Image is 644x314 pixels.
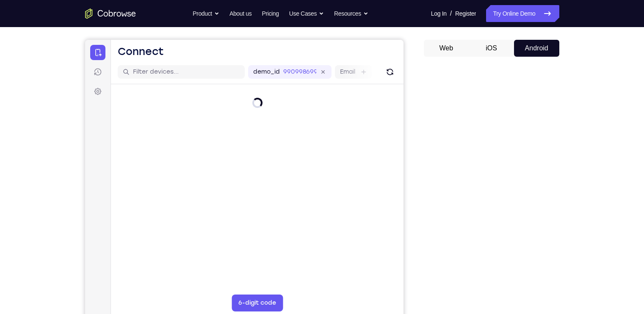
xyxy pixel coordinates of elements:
a: Go to the home page [85,8,136,19]
a: Register [455,5,476,22]
a: About us [229,5,252,22]
button: iOS [469,40,514,57]
button: 6-digit code [146,255,198,272]
a: Try Online Demo [486,5,559,22]
button: Resources [334,5,368,22]
button: Use Cases [289,5,324,22]
button: Product [193,5,219,22]
button: Android [514,40,559,57]
button: Web [424,40,469,57]
span: / [450,8,452,19]
a: Log In [431,5,447,22]
a: Pricing [262,5,279,22]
